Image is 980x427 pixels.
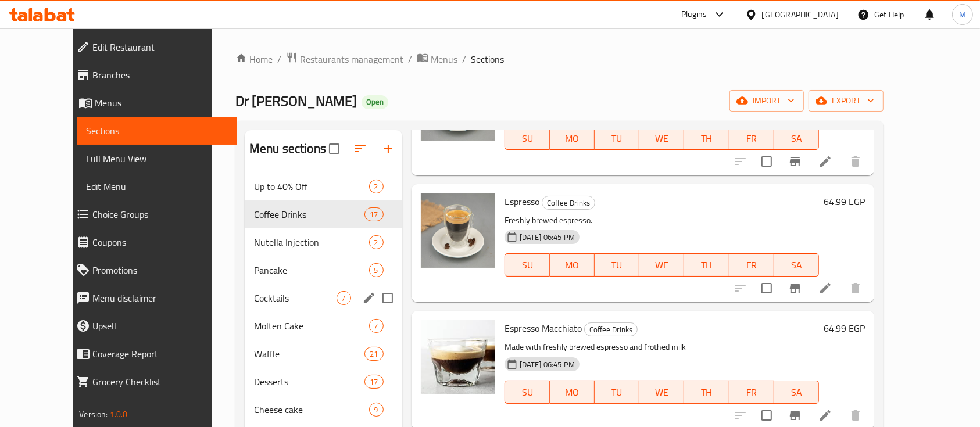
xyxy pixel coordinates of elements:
button: SU [505,253,550,277]
button: delete [842,148,870,175]
span: Espresso Macchiato [505,320,582,337]
div: [GEOGRAPHIC_DATA] [762,8,839,21]
span: 2 [370,181,383,192]
span: SA [779,257,814,274]
button: MO [550,381,595,404]
span: Desserts [254,375,364,389]
span: Dr [PERSON_NAME] [235,88,357,114]
span: Cocktails [254,291,337,305]
div: Coffee Drinks17 [245,200,402,228]
span: Sections [86,124,228,138]
a: Restaurants management [286,52,403,67]
span: 7 [337,293,350,304]
span: Select to update [754,149,779,174]
a: Sections [77,117,237,145]
a: Upsell [67,312,237,340]
span: Grocery Checklist [92,375,228,389]
a: Edit menu item [818,281,832,295]
span: Up to 40% Off [254,180,369,193]
div: Molten Cake [254,319,369,333]
div: items [369,263,384,277]
span: 17 [365,376,382,387]
a: Coupons [67,228,237,256]
div: Cocktails7edit [245,284,402,312]
span: Edit Menu [86,180,228,193]
a: Edit menu item [818,408,832,422]
div: Cheese cake9 [245,396,402,424]
span: Full Menu View [86,152,228,166]
div: items [364,347,383,361]
button: edit [360,289,378,307]
li: / [277,52,281,66]
span: Coffee Drinks [542,196,595,210]
span: Espresso [505,193,539,210]
div: Up to 40% Off2 [245,173,402,200]
span: M [959,8,966,21]
button: import [729,90,804,112]
span: Upsell [92,319,228,333]
a: Branches [67,61,237,89]
span: Select all sections [322,137,346,161]
a: Edit menu item [818,155,832,168]
span: Menu disclaimer [92,291,228,305]
a: Grocery Checklist [67,368,237,396]
button: MO [550,253,595,277]
span: TU [599,257,635,274]
span: export [818,94,874,108]
span: Branches [92,68,228,82]
button: FR [729,127,774,150]
button: SU [505,381,550,404]
span: Coffee Drinks [585,323,637,336]
span: WE [644,130,679,147]
button: WE [639,253,684,277]
span: Coupons [92,235,228,249]
span: Sections [471,52,504,66]
span: [DATE] 06:45 PM [515,359,580,370]
span: Coverage Report [92,347,228,361]
button: TH [684,253,729,277]
p: Freshly brewed espresso. [505,213,819,228]
span: SU [510,384,545,401]
button: SU [505,127,550,150]
span: import [739,94,795,108]
span: MO [555,130,590,147]
span: 9 [370,404,383,415]
li: / [408,52,412,66]
span: Waffle [254,347,364,361]
span: WE [644,384,679,401]
div: items [369,403,384,417]
span: TU [599,130,635,147]
span: MO [555,384,590,401]
button: FR [729,381,774,404]
nav: breadcrumb [235,52,884,67]
span: Menus [431,52,457,66]
span: 7 [370,321,383,332]
button: Branch-specific-item [781,274,809,302]
span: Coffee Drinks [254,207,364,221]
div: Plugins [681,8,707,21]
a: Full Menu View [77,145,237,173]
button: WE [639,127,684,150]
button: export [809,90,884,112]
span: Nutella Injection [254,235,369,249]
div: items [364,375,383,389]
button: SA [774,127,819,150]
span: SU [510,130,545,147]
span: [DATE] 06:45 PM [515,232,580,243]
span: Sort sections [346,135,374,163]
span: 5 [370,265,383,276]
span: 2 [370,237,383,248]
li: / [462,52,466,66]
a: Menu disclaimer [67,284,237,312]
span: Select to update [754,276,779,300]
span: FR [734,130,770,147]
a: Edit Restaurant [67,33,237,61]
span: Pancake [254,263,369,277]
span: Version: [79,407,108,422]
span: SU [510,257,545,274]
a: Menus [67,89,237,117]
